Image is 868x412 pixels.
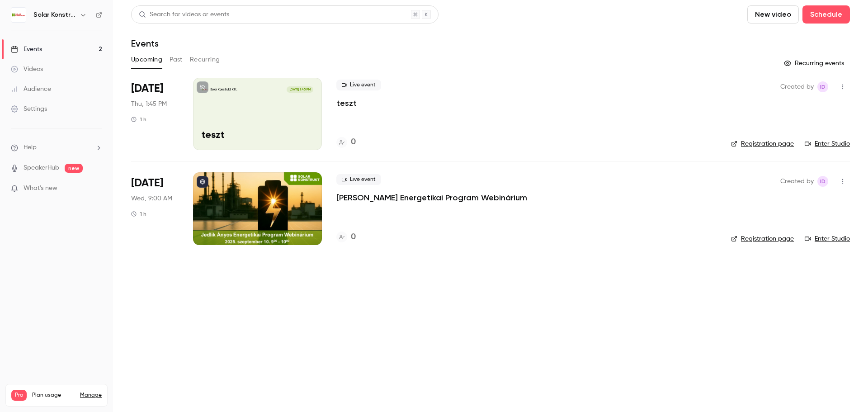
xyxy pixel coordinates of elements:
[11,143,102,152] li: help-dropdown-opener
[780,176,814,187] span: Created by
[32,392,75,399] span: Plan usage
[131,210,146,218] div: 1 h
[805,139,850,148] a: Enter Studio
[780,56,850,71] button: Recurring events
[287,86,313,93] span: [DATE] 1:45 PM
[33,10,76,19] h6: Solar Konstrukt Kft.
[780,81,814,92] span: Created by
[202,130,313,142] p: teszt
[131,81,163,96] span: [DATE]
[336,192,527,203] a: [PERSON_NAME] Energetikai Program Webinárium
[820,81,826,92] span: ID
[131,99,167,109] span: Thu, 1:45 PM
[802,5,850,24] button: Schedule
[336,80,381,90] span: Live event
[131,194,172,203] span: Wed, 9:00 AM
[131,116,146,123] div: 1 h
[336,136,356,148] a: 0
[817,176,828,187] span: Istvan Dobo
[24,184,57,193] span: What's new
[139,10,229,19] div: Search for videos or events
[817,81,828,92] span: Istvan Dobo
[65,164,83,173] span: new
[170,52,183,67] button: Past
[80,392,102,399] a: Manage
[11,104,47,114] div: Settings
[11,65,43,74] div: Videos
[351,136,356,148] h4: 0
[747,5,799,24] button: New video
[336,174,381,185] span: Live event
[24,143,37,152] span: Help
[131,78,179,150] div: Aug 21 Thu, 1:45 PM (Europe/Budapest)
[190,52,220,67] button: Recurring
[351,231,356,243] h4: 0
[131,52,162,67] button: Upcoming
[731,139,794,148] a: Registration page
[11,45,42,54] div: Events
[131,38,159,49] h1: Events
[210,87,237,92] p: Solar Konstrukt Kft.
[336,231,356,243] a: 0
[820,176,826,187] span: ID
[131,172,179,245] div: Sep 10 Wed, 9:00 AM (Europe/Budapest)
[11,8,26,22] img: Solar Konstrukt Kft.
[11,390,27,401] span: Pro
[24,163,59,173] a: SpeakerHub
[193,78,322,150] a: tesztSolar Konstrukt Kft.[DATE] 1:45 PMteszt
[336,98,357,109] a: teszt
[131,176,163,190] span: [DATE]
[805,234,850,243] a: Enter Studio
[731,234,794,243] a: Registration page
[11,85,51,94] div: Audience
